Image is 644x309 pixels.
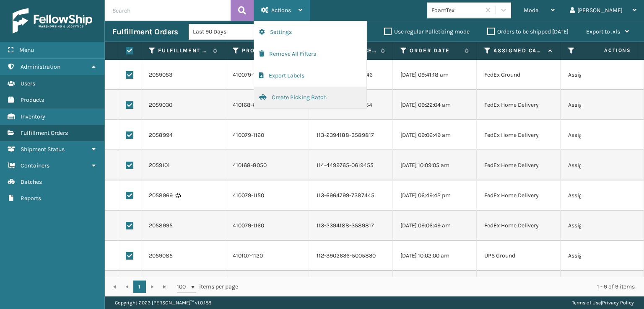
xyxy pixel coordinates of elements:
[149,191,173,200] a: 2058969
[158,47,209,54] label: Fulfillment Order Id
[572,296,634,309] div: |
[233,71,264,78] a: 410079-1160
[19,46,34,54] span: Menu
[233,252,263,259] a: 410107-1120
[233,101,267,108] a: 410168-8050
[149,221,173,230] a: 2058995
[431,6,481,15] div: FoamTex
[309,241,393,271] td: 112-3902636-5005830
[177,283,190,291] span: 100
[193,27,258,36] div: Last 90 Days
[393,120,477,150] td: [DATE] 09:06:49 am
[233,192,264,199] a: 410079-1150
[233,222,264,229] a: 410079-1160
[393,211,477,241] td: [DATE] 09:06:49 am
[493,47,544,54] label: Assigned Carrier Service
[115,296,211,309] p: Copyright 2023 [PERSON_NAME]™ v 1.0.188
[112,27,178,37] h3: Fulfillment Orders
[487,28,569,35] label: Orders to be shipped [DATE]
[149,131,173,139] a: 2058994
[21,113,45,120] span: Inventory
[477,120,561,150] td: FedEx Home Delivery
[477,180,561,211] td: FedEx Home Delivery
[477,271,561,301] td: UPS Ground
[177,281,238,293] span: items per page
[250,283,635,291] div: 1 - 9 of 9 items
[393,271,477,301] td: [DATE] 10:02:00 am
[309,211,393,241] td: 113-2394188-3589817
[21,195,41,202] span: Reports
[242,47,293,54] label: Product SKU
[477,241,561,271] td: UPS Ground
[254,65,366,87] button: Export Labels
[254,43,366,65] button: Remove All Filters
[393,90,477,120] td: [DATE] 09:22:04 am
[393,150,477,180] td: [DATE] 10:09:05 am
[149,101,172,109] a: 2059030
[13,8,92,33] img: logo
[254,87,366,108] button: Create Picking Batch
[21,129,68,136] span: Fulfillment Orders
[309,180,393,211] td: 113-6964799-7387445
[149,71,172,79] a: 2059053
[254,21,366,43] button: Settings
[410,47,460,54] label: Order Date
[477,90,561,120] td: FedEx Home Delivery
[393,241,477,271] td: [DATE] 10:02:00 am
[384,28,470,35] label: Use regular Palletizing mode
[21,162,49,169] span: Containers
[309,271,393,301] td: 112-3902636-5005830
[133,281,146,293] a: 1
[21,63,60,70] span: Administration
[309,120,393,150] td: 113-2394188-3589817
[21,146,65,153] span: Shipment Status
[233,162,267,169] a: 410168-8050
[578,44,636,57] span: Actions
[393,180,477,211] td: [DATE] 06:49:42 pm
[21,96,44,103] span: Products
[477,60,561,90] td: FedEx Ground
[149,161,170,170] a: 2059101
[393,60,477,90] td: [DATE] 09:41:18 am
[149,252,173,260] a: 2059085
[21,80,35,87] span: Users
[233,131,264,139] a: 410079-1160
[271,7,291,14] span: Actions
[477,211,561,241] td: FedEx Home Delivery
[477,150,561,180] td: FedEx Home Delivery
[524,7,538,14] span: Mode
[309,150,393,180] td: 114-4499765-0619455
[586,28,620,35] span: Export to .xls
[572,300,601,306] a: Terms of Use
[602,300,634,306] a: Privacy Policy
[21,178,42,185] span: Batches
